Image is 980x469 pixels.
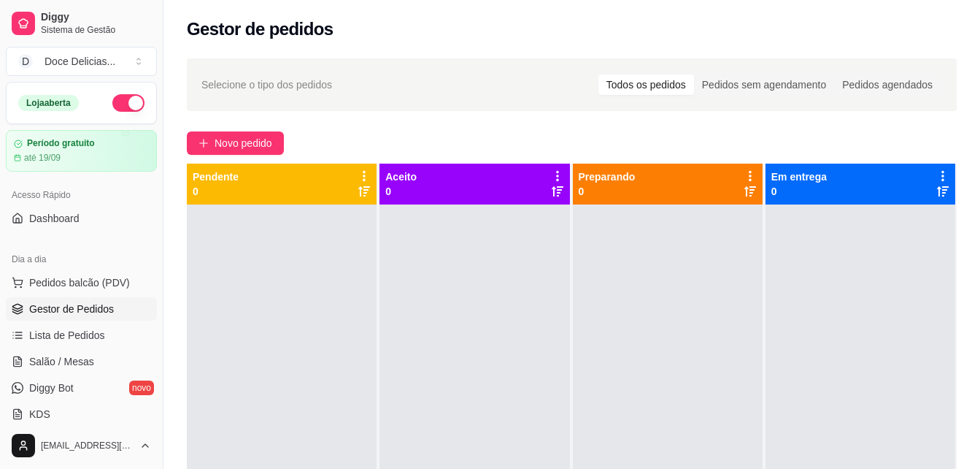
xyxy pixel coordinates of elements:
[112,94,144,112] button: Alterar Status
[187,18,333,41] h2: Gestor de pedidos
[41,11,151,24] span: Diggy
[385,169,417,184] p: Aceito
[6,350,157,373] a: Salão / Mesas
[598,75,694,95] div: Todos os pedidos
[694,75,834,95] div: Pedidos sem agendamento
[187,131,284,155] button: Novo pedido
[579,169,636,184] p: Preparando
[6,6,157,41] a: DiggySistema de Gestão
[385,184,417,199] p: 0
[24,152,61,164] article: até 19/09
[6,376,157,400] a: Diggy Botnovo
[771,184,827,199] p: 0
[41,440,134,451] span: [EMAIL_ADDRESS][DOMAIN_NAME]
[45,54,115,69] div: Doce Delicias ...
[6,297,157,321] a: Gestor de Pedidos
[29,302,114,316] span: Gestor de Pedidos
[198,138,209,148] span: plus
[6,130,157,172] a: Período gratuitoaté 19/09
[834,75,941,95] div: Pedidos agendados
[18,95,79,111] div: Loja aberta
[29,354,94,369] span: Salão / Mesas
[6,248,157,271] div: Dia a dia
[29,328,105,343] span: Lista de Pedidos
[579,184,636,199] p: 0
[6,183,157,207] div: Acesso Rápido
[41,24,151,36] span: Sistema de Gestão
[6,403,157,426] a: KDS
[6,271,157,294] button: Pedidos balcão (PDV)
[29,275,130,290] span: Pedidos balcão (PDV)
[771,169,827,184] p: Em entrega
[193,184,239,199] p: 0
[27,138,95,149] article: Período gratuito
[29,381,74,395] span: Diggy Bot
[215,135,272,151] span: Novo pedido
[18,54,33,69] span: D
[6,47,157,76] button: Select a team
[29,211,80,226] span: Dashboard
[201,77,332,93] span: Selecione o tipo dos pedidos
[6,207,157,230] a: Dashboard
[6,428,157,463] button: [EMAIL_ADDRESS][DOMAIN_NAME]
[29,407,50,422] span: KDS
[6,324,157,347] a: Lista de Pedidos
[193,169,239,184] p: Pendente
